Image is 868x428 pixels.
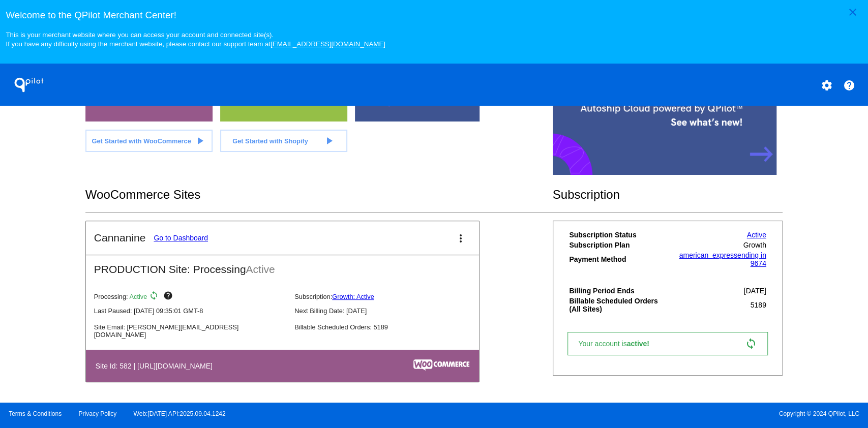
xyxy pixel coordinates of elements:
a: Growth: Active [332,293,374,300]
span: american_express [679,251,737,259]
mat-icon: sync [745,338,757,350]
small: This is your merchant website where you can access your account and connected site(s). If you hav... [6,31,385,48]
span: Growth [743,241,766,249]
mat-icon: more_vert [455,232,467,244]
span: Active [130,293,147,300]
span: active! [626,340,654,348]
a: Terms & Conditions [9,410,62,417]
p: Billable Scheduled Orders: 5189 [294,323,487,331]
p: Subscription: [294,293,487,300]
h2: WooCommerce Sites [85,188,553,202]
h2: PRODUCTION Site: Processing [86,255,479,276]
th: Subscription Plan [568,240,668,250]
img: c53aa0e5-ae75-48aa-9bee-956650975ee5 [413,359,469,371]
p: Processing: [94,291,286,303]
a: Privacy Policy [79,410,117,417]
p: Last Paused: [DATE] 09:35:01 GMT-8 [94,307,286,315]
a: Get Started with WooCommerce [85,130,213,152]
th: Billable Scheduled Orders (All Sites) [568,296,668,314]
a: american_expressending in 9674 [679,251,766,267]
th: Payment Method [568,251,668,268]
span: Active [246,263,275,275]
p: Site Email: [PERSON_NAME][EMAIL_ADDRESS][DOMAIN_NAME] [94,323,286,339]
a: Active [747,231,766,239]
h4: Site Id: 582 | [URL][DOMAIN_NAME] [96,362,218,370]
a: Go to Dashboard [154,234,208,242]
mat-icon: sync [149,291,161,303]
span: 5189 [750,301,766,309]
a: Your account isactive! sync [567,332,767,355]
p: Next Billing Date: [DATE] [294,307,487,315]
mat-icon: play_arrow [194,135,206,147]
mat-icon: settings [820,79,832,91]
span: Get Started with Shopify [232,137,308,145]
mat-icon: help [843,79,855,91]
th: Subscription Status [568,230,668,239]
th: Billing Period Ends [568,286,668,295]
span: Copyright © 2024 QPilot, LLC [443,410,859,417]
h1: QPilot [9,75,49,95]
a: Get Started with Shopify [220,130,347,152]
mat-icon: close [847,6,859,18]
h3: Welcome to the QPilot Merchant Center! [6,10,862,21]
h2: Cannanine [94,232,146,244]
a: Web:[DATE] API:2025.09.04.1242 [134,410,226,417]
mat-icon: play_arrow [322,135,335,147]
a: [EMAIL_ADDRESS][DOMAIN_NAME] [271,40,385,48]
h2: Subscription [553,188,783,202]
mat-icon: help [163,291,175,303]
span: [DATE] [744,287,766,295]
span: Get Started with WooCommerce [92,137,191,145]
span: Your account is [578,340,660,348]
